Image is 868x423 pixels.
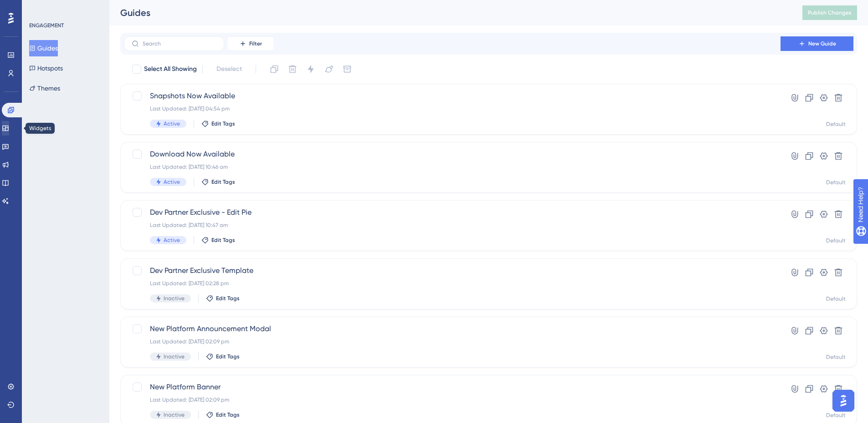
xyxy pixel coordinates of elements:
[208,61,250,77] button: Deselect
[164,353,185,360] span: Inactive
[826,237,846,244] div: Default
[830,387,857,414] iframe: UserGuiding AI Assistant Launcher
[150,265,755,276] span: Dev Partner Exclusive Template
[150,382,755,393] span: New Platform Banner
[150,323,755,334] span: New Platform Announcement Modal
[150,207,755,218] span: Dev Partner Exclusive - Edit Pie
[143,40,216,47] input: Search
[164,120,180,127] span: Active
[29,22,64,29] div: ENGAGEMENT
[21,2,57,13] span: Need Help?
[206,295,240,302] button: Edit Tags
[206,411,240,418] button: Edit Tags
[150,91,755,101] span: Snapshots Now Available
[781,36,853,51] button: New Guide
[808,9,852,16] span: Publish Changes
[826,121,846,128] div: Default
[216,295,240,302] span: Edit Tags
[216,411,240,418] span: Edit Tags
[826,295,846,302] div: Default
[802,5,857,20] button: Publish Changes
[150,105,755,112] div: Last Updated: [DATE] 04:54 pm
[164,411,185,418] span: Inactive
[211,237,235,244] span: Edit Tags
[164,178,180,186] span: Active
[808,40,836,47] span: New Guide
[29,40,58,56] button: Guides
[826,353,846,361] div: Default
[216,64,242,75] span: Deselect
[826,179,846,186] div: Default
[150,396,755,403] div: Last Updated: [DATE] 02:09 pm
[201,120,235,127] button: Edit Tags
[216,353,240,360] span: Edit Tags
[228,36,273,51] button: Filter
[201,237,235,244] button: Edit Tags
[120,6,780,19] div: Guides
[29,60,63,76] button: Hotspots
[164,237,180,244] span: Active
[826,412,846,419] div: Default
[150,149,755,160] span: Download Now Available
[150,163,755,171] div: Last Updated: [DATE] 10:46 am
[211,178,235,186] span: Edit Tags
[249,40,262,47] span: Filter
[201,178,235,186] button: Edit Tags
[211,120,235,127] span: Edit Tags
[144,64,197,75] span: Select All Showing
[29,80,60,96] button: Themes
[150,280,755,287] div: Last Updated: [DATE] 02:28 pm
[206,353,240,360] button: Edit Tags
[164,295,185,302] span: Inactive
[150,338,755,345] div: Last Updated: [DATE] 02:09 pm
[150,222,755,229] div: Last Updated: [DATE] 10:47 am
